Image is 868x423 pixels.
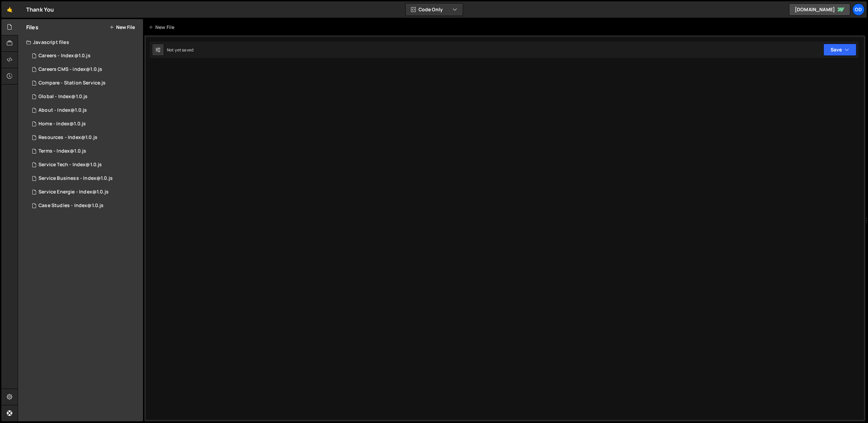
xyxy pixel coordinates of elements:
div: Case Studies - Index@1.0.js [38,203,104,209]
a: Od [852,3,865,16]
div: 16150/43693.js [26,172,143,185]
div: Service Business - Index@1.0.js [38,175,113,182]
div: Thank You [26,5,54,14]
h2: Files [26,23,38,31]
div: Global - Index@1.0.js [38,94,88,100]
a: 🤙 [1,1,18,18]
div: 16150/43704.js [26,158,143,172]
div: 16150/43656.js [26,131,143,144]
div: 16150/43695.js [26,90,143,104]
div: Service Tech - Index@1.0.js [38,162,102,168]
div: 16150/44188.js [26,104,143,117]
div: 16150/43401.js [26,117,143,131]
div: New File [148,24,177,31]
button: Code Only [406,3,463,16]
div: Careers - Index@1.0.js [38,53,91,59]
button: New File [109,25,135,30]
div: 16150/44840.js [26,76,143,90]
button: Save [823,44,856,56]
div: Not yet saved [167,47,193,53]
div: Service Energie - Index@1.0.js [38,189,109,195]
div: 16150/43555.js [26,144,143,158]
div: About - Index@1.0.js [38,107,87,113]
div: Javascript files [18,35,143,49]
div: Compare - Station Service.js [38,80,106,86]
div: Resources - Index@1.0.js [38,135,97,141]
div: 16150/43762.js [26,185,143,199]
div: Terms - Index@1.0.js [38,148,86,154]
div: Home - index@1.0.js [38,121,86,127]
div: 16150/44830.js [26,49,143,63]
a: [DOMAIN_NAME] [789,3,850,16]
div: 16150/44116.js [26,199,143,213]
div: Careers CMS - index@1.0.js [38,66,102,73]
div: 16150/44848.js [26,63,143,76]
